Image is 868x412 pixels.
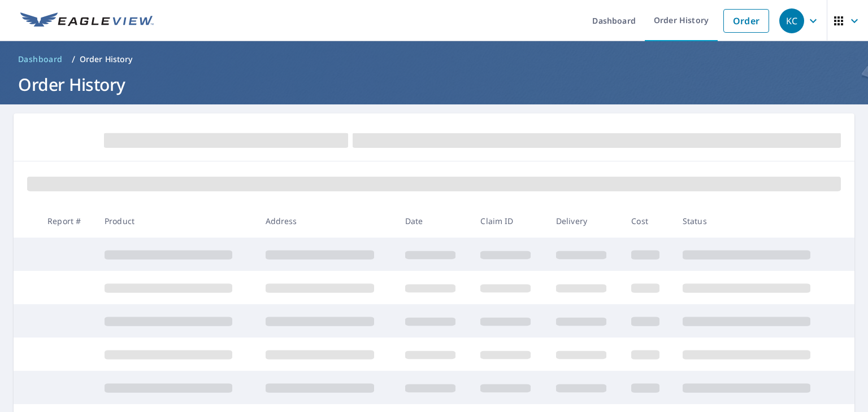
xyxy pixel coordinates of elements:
[471,204,546,238] th: Claim ID
[96,204,257,238] th: Product
[257,204,396,238] th: Address
[72,52,75,66] li: /
[622,204,674,238] th: Cost
[396,204,471,238] th: Date
[38,204,96,238] th: Report #
[18,54,63,65] span: Dashboard
[14,73,854,96] h1: Order History
[14,50,854,68] nav: breadcrumb
[674,204,835,238] th: Status
[723,9,769,33] a: Order
[14,50,67,68] a: Dashboard
[547,204,622,238] th: Delivery
[80,54,133,65] p: Order History
[20,12,154,29] img: EV Logo
[779,8,804,33] div: KC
